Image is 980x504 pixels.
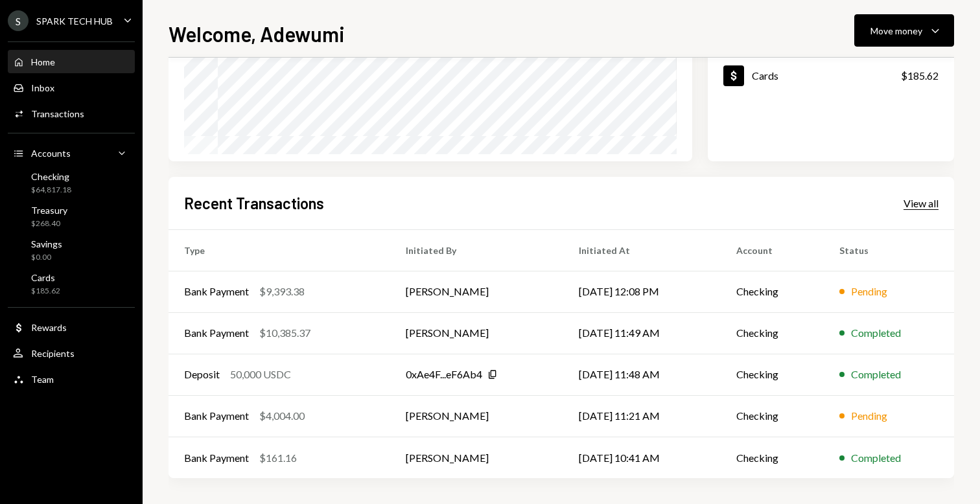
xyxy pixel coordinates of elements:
td: [DATE] 11:48 AM [563,354,721,395]
div: $9,393.38 [259,284,305,299]
h2: Recent Transactions [184,192,324,214]
td: [PERSON_NAME] [390,312,563,354]
td: [PERSON_NAME] [390,271,563,312]
div: Pending [851,408,887,424]
div: Inbox [31,82,54,93]
div: $10,385.37 [259,325,310,341]
td: Checking [721,354,824,395]
div: Home [31,56,55,67]
th: Account [721,229,824,271]
div: Bank Payment [184,325,249,341]
td: [DATE] 12:08 PM [563,271,721,312]
td: [DATE] 10:41 AM [563,437,721,478]
a: Rewards [8,315,135,339]
div: $268.40 [31,218,67,229]
div: Move money [870,24,922,38]
div: $64,817.18 [31,185,71,196]
div: Completed [851,325,901,341]
a: Recipients [8,341,135,365]
div: Rewards [31,322,67,333]
th: Type [169,229,390,271]
div: $185.62 [31,286,60,297]
div: S [8,10,29,31]
div: Cards [752,69,778,82]
a: Cards$185.62 [8,268,135,299]
div: Completed [851,367,901,382]
div: View all [904,197,939,210]
td: [DATE] 11:21 AM [563,395,721,437]
a: Transactions [8,102,135,125]
div: Team [31,374,54,385]
div: SPARK TECH HUB [36,16,113,27]
div: Accounts [31,148,71,159]
td: [DATE] 11:49 AM [563,312,721,354]
div: Bank Payment [184,408,249,424]
a: Inbox [8,76,135,99]
a: Checking$64,817.18 [8,167,135,198]
div: Transactions [31,108,84,119]
a: Home [8,50,135,73]
td: Checking [721,271,824,312]
div: Checking [31,171,71,182]
td: [PERSON_NAME] [390,437,563,478]
div: Completed [851,450,901,466]
a: Cards$185.62 [708,54,954,97]
a: Team [8,367,135,391]
div: Cards [31,272,60,283]
div: $0.00 [31,252,62,263]
div: Pending [851,284,887,299]
div: Bank Payment [184,284,249,299]
div: 50,000 USDC [230,367,291,382]
div: Treasury [31,205,67,216]
div: Bank Payment [184,450,249,466]
h1: Welcome, Adewumi [169,21,345,47]
td: Checking [721,395,824,437]
a: Treasury$268.40 [8,201,135,232]
th: Initiated By [390,229,563,271]
div: $185.62 [901,68,939,84]
a: Savings$0.00 [8,235,135,266]
button: Move money [854,14,954,47]
a: View all [904,196,939,210]
th: Status [824,229,954,271]
td: [PERSON_NAME] [390,395,563,437]
td: Checking [721,312,824,354]
div: Deposit [184,367,220,382]
div: Savings [31,238,62,249]
a: Accounts [8,141,135,165]
div: $161.16 [259,450,297,466]
td: Checking [721,437,824,478]
div: 0xAe4F...eF6Ab4 [406,367,482,382]
div: $4,004.00 [259,408,305,424]
div: Recipients [31,348,75,359]
th: Initiated At [563,229,721,271]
